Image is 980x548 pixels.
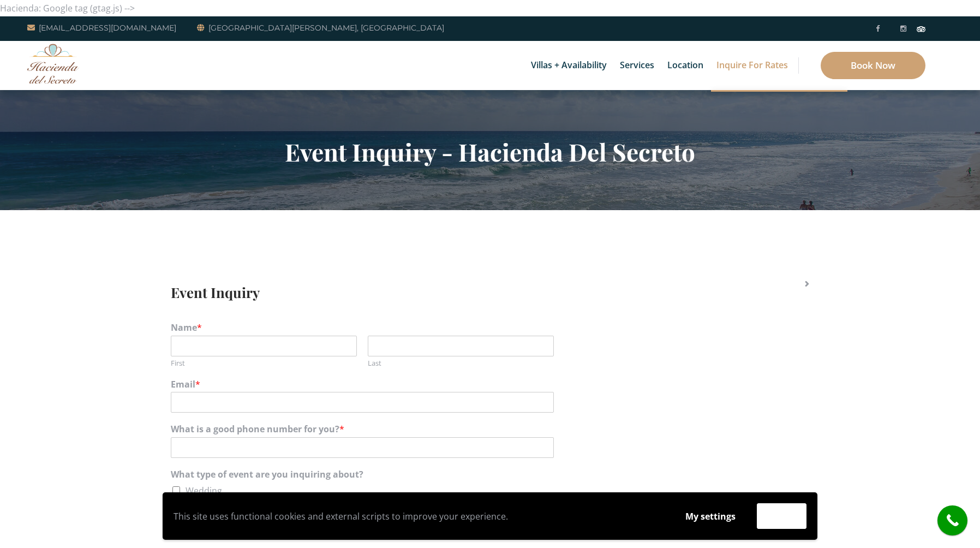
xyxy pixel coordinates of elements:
[171,359,357,368] label: First
[368,359,554,368] label: Last
[757,503,806,529] button: Accept
[171,379,809,390] label: Email
[171,138,809,166] h2: Event Inquiry - Hacienda Del Secreto
[171,281,809,303] h2: Event Inquiry
[171,424,809,435] label: What is a good phone number for you?
[197,21,444,34] a: [GEOGRAPHIC_DATA][PERSON_NAME], [GEOGRAPHIC_DATA]
[917,26,925,32] img: Tripadvisor_logomark.svg
[940,508,965,533] i: call
[614,41,660,90] a: Services
[171,322,809,333] label: Name
[174,508,664,525] p: This site uses functional cookies and external scripts to improve your experience.
[821,52,925,79] a: Book Now
[711,41,793,90] a: Inquire for Rates
[27,21,176,34] a: [EMAIL_ADDRESS][DOMAIN_NAME]
[937,505,967,535] a: call
[27,44,79,84] img: Awesome Logo
[675,504,746,529] button: My settings
[186,485,222,497] label: Wedding
[662,41,709,90] a: Location
[525,41,612,90] a: Villas + Availability
[171,469,809,480] label: What type of event are you inquiring about?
